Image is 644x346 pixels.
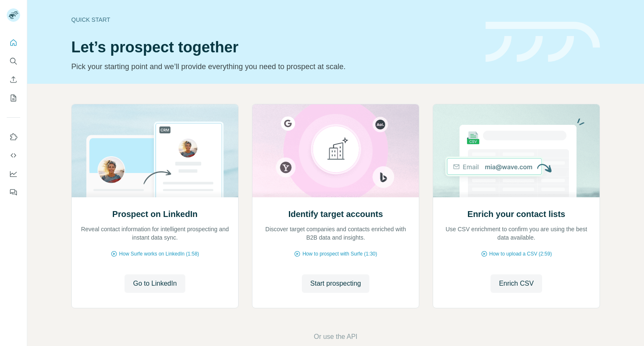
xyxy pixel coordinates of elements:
p: Pick your starting point and we’ll provide everything you need to prospect at scale. [71,61,475,72]
button: Search [7,54,20,69]
button: Or use the API [314,332,357,342]
img: Identify target accounts [252,104,419,197]
h2: Enrich your contact lists [467,208,565,220]
button: Enrich CSV [491,274,542,293]
button: Go to LinkedIn [125,274,185,293]
button: Start prospecting [302,274,369,293]
div: Quick start [71,15,475,24]
button: Use Surfe on LinkedIn [7,129,20,145]
img: Enrich your contact lists [433,104,600,197]
span: Start prospecting [310,279,361,289]
p: Use CSV enrichment to confirm you are using the best data available. [441,225,591,242]
img: banner [486,22,600,62]
span: How to prospect with Surfe (1:30) [302,250,377,258]
button: Feedback [7,185,20,200]
button: Enrich CSV [7,72,20,87]
button: Use Surfe API [7,148,20,163]
button: My lists [7,90,20,106]
span: How to upload a CSV (2:59) [489,250,552,258]
h2: Identify target accounts [288,208,383,220]
span: Enrich CSV [499,279,534,289]
button: Dashboard [7,166,20,181]
p: Reveal contact information for intelligent prospecting and instant data sync. [80,225,230,242]
p: Discover target companies and contacts enriched with B2B data and insights. [261,225,410,242]
img: Prospect on LinkedIn [71,104,239,197]
span: Go to LinkedIn [133,279,177,289]
button: Quick start [7,35,20,50]
span: How Surfe works on LinkedIn (1:58) [119,250,199,258]
h1: Let’s prospect together [71,39,475,56]
h2: Prospect on LinkedIn [112,208,197,220]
